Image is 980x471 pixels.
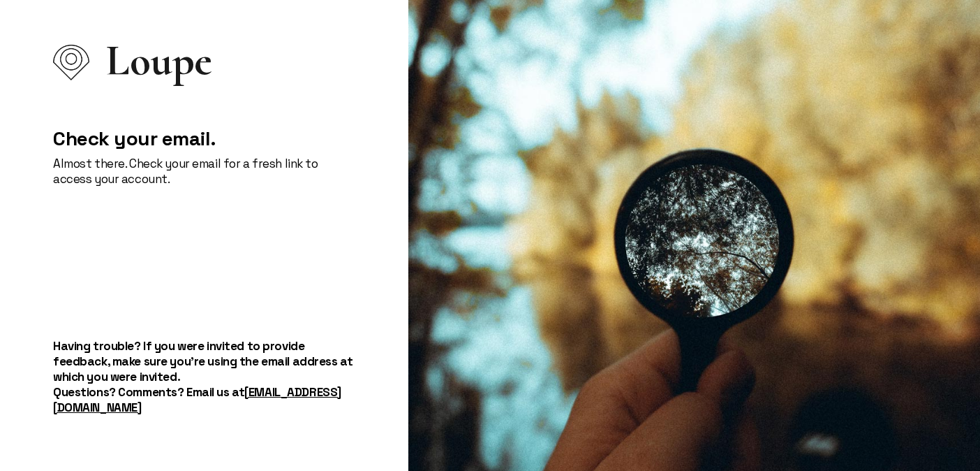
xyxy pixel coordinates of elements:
[53,126,355,150] h2: Check your email.
[53,156,355,187] p: Almost there. Check your email for a fresh link to access your account.
[106,53,212,68] span: Loupe
[53,338,355,415] h5: Having trouble? If you were invited to provide feedback, make sure you're using the email address...
[53,45,89,80] img: Loupe Logo
[53,384,341,415] a: [EMAIL_ADDRESS][DOMAIN_NAME]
